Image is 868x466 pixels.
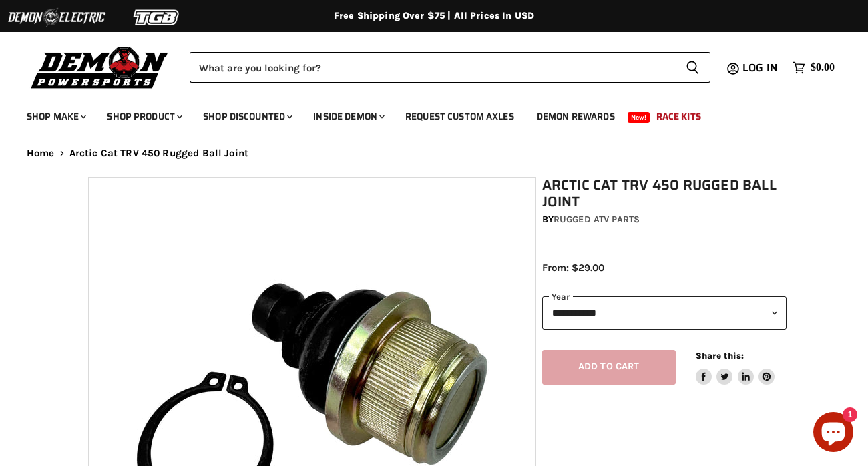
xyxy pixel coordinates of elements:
[190,52,675,83] input: Search
[27,43,173,91] img: Demon Powersports
[628,112,650,123] span: New!
[107,5,207,30] img: TGB Logo 2
[17,103,94,130] a: Shop Make
[809,412,857,455] inbox-online-store-chat: Shopify online store chat
[696,350,775,385] aside: Share this:
[542,296,787,329] select: year
[190,52,710,83] form: Product
[811,61,835,74] span: $0.00
[27,148,55,159] a: Home
[69,148,248,159] span: Arctic Cat TRV 450 Rugged Ball Joint
[7,5,107,30] img: Demon Electric Logo 2
[696,351,744,361] span: Share this:
[17,97,831,130] ul: Main menu
[736,62,786,74] a: Log in
[97,103,190,130] a: Shop Product
[542,262,604,274] span: From: $29.00
[675,52,710,83] button: Search
[527,103,625,130] a: Demon Rewards
[542,177,787,210] h1: Arctic Cat TRV 450 Rugged Ball Joint
[303,103,393,130] a: Inside Demon
[395,103,524,130] a: Request Custom Axles
[646,103,711,130] a: Race Kits
[786,58,841,77] a: $0.00
[193,103,300,130] a: Shop Discounted
[742,59,778,76] span: Log in
[542,212,787,227] div: by
[554,214,640,225] a: Rugged ATV Parts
